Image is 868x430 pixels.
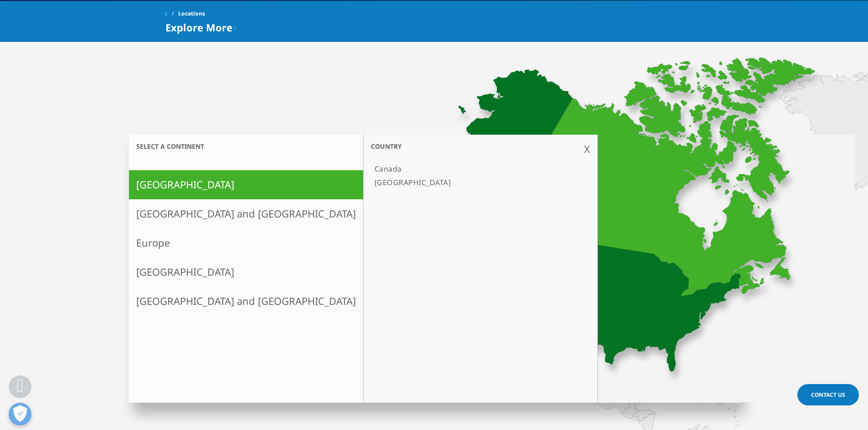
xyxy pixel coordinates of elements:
[129,258,363,287] a: [GEOGRAPHIC_DATA]
[129,199,363,228] a: [GEOGRAPHIC_DATA] and [GEOGRAPHIC_DATA]
[165,22,232,33] span: Explore More
[811,391,845,399] span: Contact Us
[364,135,597,158] h3: Country
[129,287,363,316] a: [GEOGRAPHIC_DATA] and [GEOGRAPHIC_DATA]
[129,228,363,258] a: Europe
[371,176,581,189] a: [GEOGRAPHIC_DATA]
[797,384,859,405] a: Contact Us
[584,142,590,156] div: X
[129,142,363,151] h3: Select a continent
[9,403,31,425] button: Open Preferences
[371,162,581,176] a: Canada
[178,5,205,22] span: Locations
[129,170,363,199] a: [GEOGRAPHIC_DATA]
